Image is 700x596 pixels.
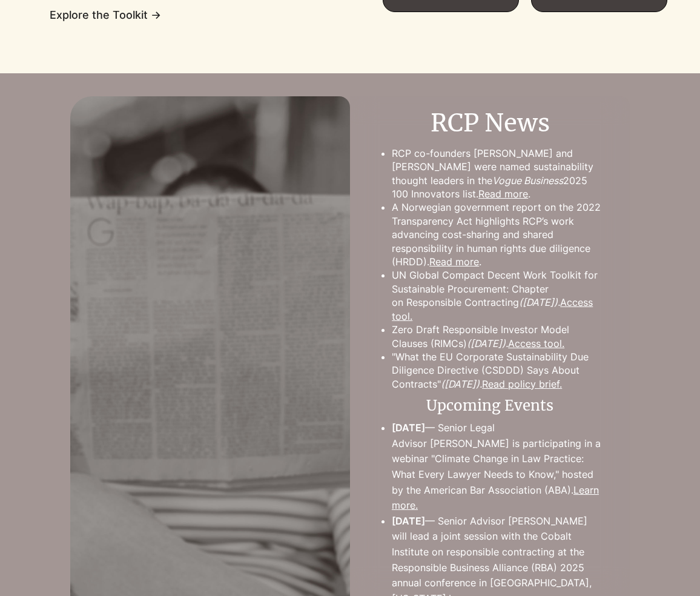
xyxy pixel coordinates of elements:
h2: Upcoming Events [374,396,605,416]
span: ([DATE]). [519,296,560,308]
span: [DATE] [392,422,425,434]
span: Vogue Business [492,174,563,187]
p: UN Global Compact Decent Work Toolkit for Sustainable Procurement: Chapter on Responsible Contrac... [392,268,606,323]
h2: RCP News [375,106,606,140]
span: A Norwegian government report on the 2022 Transparency Act highlights RCP’s work advancing cost-s... [392,201,601,268]
span: ([DATE]). [441,378,482,390]
span: RCP co-founders [PERSON_NAME] and [PERSON_NAME] were named sustainability thought leaders in the ... [392,147,593,200]
p: — Senior Legal Advisor [PERSON_NAME] is participating in a webinar "Climate Change in Law Practic... [392,420,606,514]
p: Zero Draft Responsible Investor Model Clauses (RIMCs) [392,323,606,350]
a: Explore the Toolkit → [50,8,161,21]
a: Read policy brief. [482,378,562,390]
span: ([DATE]). [467,337,508,349]
span: [DATE] [392,515,425,527]
a: Access tool. [508,337,564,349]
a: Access tool. [392,296,593,322]
p: "What the EU Corporate Sustainability Due Diligence Directive (CSDDD) Says About Contracts" [392,350,606,391]
a: Read more [429,256,479,268]
a: Read more [478,188,528,200]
